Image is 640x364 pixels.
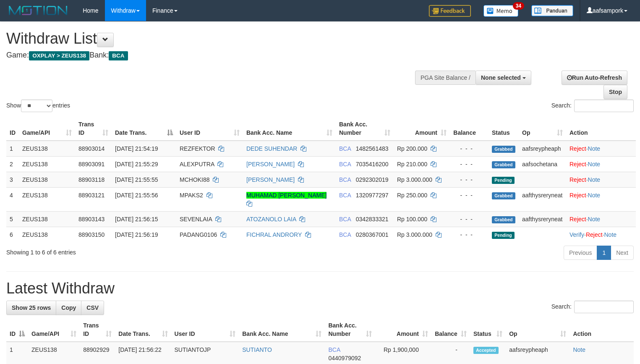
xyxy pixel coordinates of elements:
[246,176,295,183] a: [PERSON_NAME]
[574,301,634,313] input: Search:
[6,117,19,141] th: ID
[475,71,531,85] button: None selected
[19,187,75,211] td: ZEUS138
[339,192,351,199] span: BCA
[375,318,431,342] th: Amount: activate to sort column ascending
[246,192,327,199] a: MUHAMAD [PERSON_NAME]
[573,346,585,353] a: Note
[492,146,515,153] span: Grabbed
[78,192,104,199] span: 88903121
[566,187,636,211] td: ·
[481,74,521,81] span: None selected
[564,246,597,260] a: Previous
[356,161,389,168] span: Copy 7035416200 to clipboard
[483,5,519,17] img: Button%20Memo.svg
[171,318,239,342] th: User ID: activate to sort column ascending
[339,231,351,238] span: BCA
[470,318,506,342] th: Status: activate to sort column ascending
[492,161,515,168] span: Grabbed
[492,177,515,184] span: Pending
[339,145,351,152] span: BCA
[78,145,104,152] span: 88903014
[176,117,243,141] th: User ID: activate to sort column ascending
[6,4,70,17] img: MOTION_logo.png
[6,301,56,315] a: Show 25 rows
[19,227,75,242] td: ZEUS138
[453,144,485,153] div: - - -
[19,172,75,187] td: ZEUS138
[6,30,418,47] h1: Withdraw List
[115,145,158,152] span: [DATE] 21:54:19
[80,318,115,342] th: Trans ID: activate to sort column ascending
[588,176,601,183] a: Note
[453,215,485,223] div: - - -
[115,192,158,199] span: [DATE] 21:55:56
[6,141,19,157] td: 1
[453,175,485,184] div: - - -
[397,192,427,199] span: Rp 250.000
[6,187,19,211] td: 4
[588,161,601,168] a: Note
[6,280,634,297] h1: Latest Withdraw
[397,161,427,168] span: Rp 210.000
[431,318,470,342] th: Balance: activate to sort column ascending
[397,231,432,238] span: Rp 3.000.000
[566,117,636,141] th: Action
[492,192,515,199] span: Grabbed
[429,5,471,17] img: Feedback.jpg
[78,231,104,238] span: 88903150
[450,117,488,141] th: Balance
[531,5,573,16] img: panduan.png
[566,172,636,187] td: ·
[492,232,515,239] span: Pending
[6,245,260,257] div: Showing 1 to 6 of 6 entries
[339,161,351,168] span: BCA
[328,355,361,361] span: Copy 0440979092 to clipboard
[397,176,432,183] span: Rp 3.000.000
[569,145,586,152] a: Reject
[356,216,389,223] span: Copy 0342833321 to clipboard
[325,318,375,342] th: Bank Acc. Number: activate to sort column ascending
[569,216,586,223] a: Reject
[513,2,524,10] span: 34
[180,216,212,223] span: SEVENLAIA
[28,318,80,342] th: Game/API: activate to sort column ascending
[588,216,601,223] a: Note
[115,216,158,223] span: [DATE] 21:56:15
[604,231,616,238] a: Note
[566,211,636,227] td: ·
[115,231,158,238] span: [DATE] 21:56:19
[356,176,389,183] span: Copy 0292302019 to clipboard
[6,211,19,227] td: 5
[519,156,566,172] td: aafsochetana
[356,192,389,199] span: Copy 1320977297 to clipboard
[180,176,210,183] span: MCHOKI88
[109,51,128,60] span: BCA
[394,117,450,141] th: Amount: activate to sort column ascending
[603,85,627,99] a: Stop
[397,145,427,152] span: Rp 200.000
[588,145,601,152] a: Note
[566,156,636,172] td: ·
[6,172,19,187] td: 3
[551,100,634,112] label: Search:
[569,318,634,342] th: Action
[597,246,611,260] a: 1
[473,347,499,354] span: Accepted
[78,161,104,168] span: 88903091
[611,246,634,260] a: Next
[29,51,89,60] span: OXPLAY > ZEUS138
[180,145,215,152] span: REZFEKTOR
[328,346,340,353] span: BCA
[506,318,569,342] th: Op: activate to sort column ascending
[519,211,566,227] td: aafthysreryneat
[19,117,75,141] th: Game/API: activate to sort column ascending
[415,71,475,85] div: PGA Site Balance /
[115,161,158,168] span: [DATE] 21:55:29
[6,156,19,172] td: 2
[246,161,295,168] a: [PERSON_NAME]
[492,216,515,223] span: Grabbed
[242,346,272,353] a: SUTIANTO
[569,231,584,238] a: Verify
[115,318,171,342] th: Date Trans.: activate to sort column ascending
